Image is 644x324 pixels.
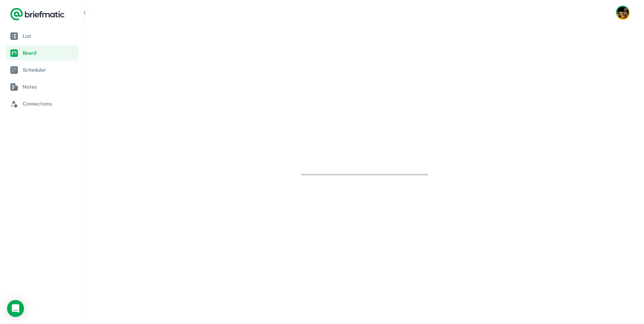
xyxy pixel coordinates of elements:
[7,300,24,317] div: Load Chat
[6,96,79,112] a: Connections
[6,28,79,44] a: List
[6,45,79,61] a: Board
[6,62,79,78] a: Scheduler
[23,49,76,57] span: Board
[617,7,629,19] img: SAPTARSHI DAS
[23,66,76,74] span: Scheduler
[23,83,76,91] span: Notes
[23,100,76,108] span: Connections
[616,6,630,20] button: Account button
[10,7,65,21] a: Logo
[23,32,76,40] span: List
[6,79,79,95] a: Notes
